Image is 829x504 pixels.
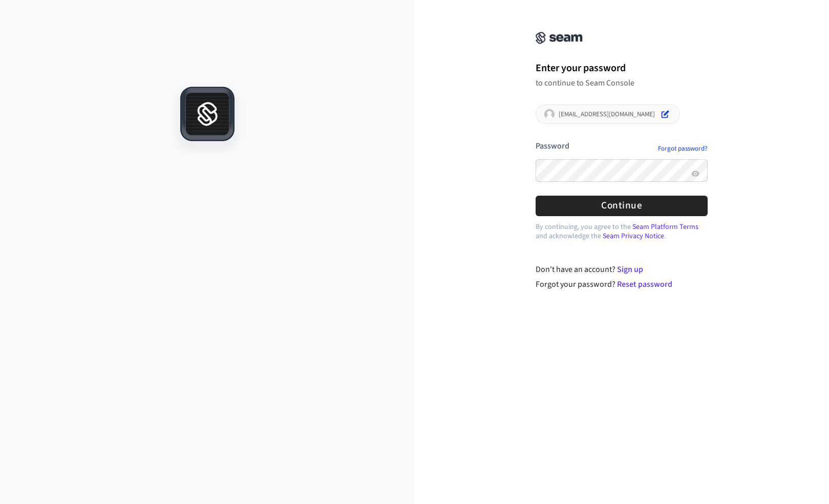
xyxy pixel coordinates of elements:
[559,110,655,118] p: [EMAIL_ADDRESS][DOMAIN_NAME]
[536,60,708,76] h1: Enter your password
[536,278,708,290] div: Forgot your password?
[617,264,643,275] a: Sign up
[603,231,664,241] a: Seam Privacy Notice
[536,140,569,152] label: Password
[689,167,702,180] button: Show password
[658,144,708,153] a: Forgot password?
[617,279,672,290] a: Reset password
[536,32,583,44] img: Seam Console
[536,196,708,216] button: Continue
[536,263,708,276] div: Don't have an account?
[536,222,708,241] p: By continuing, you agree to the and acknowledge the .
[536,78,708,88] p: to continue to Seam Console
[659,108,671,120] button: Edit
[632,222,698,232] a: Seam Platform Terms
